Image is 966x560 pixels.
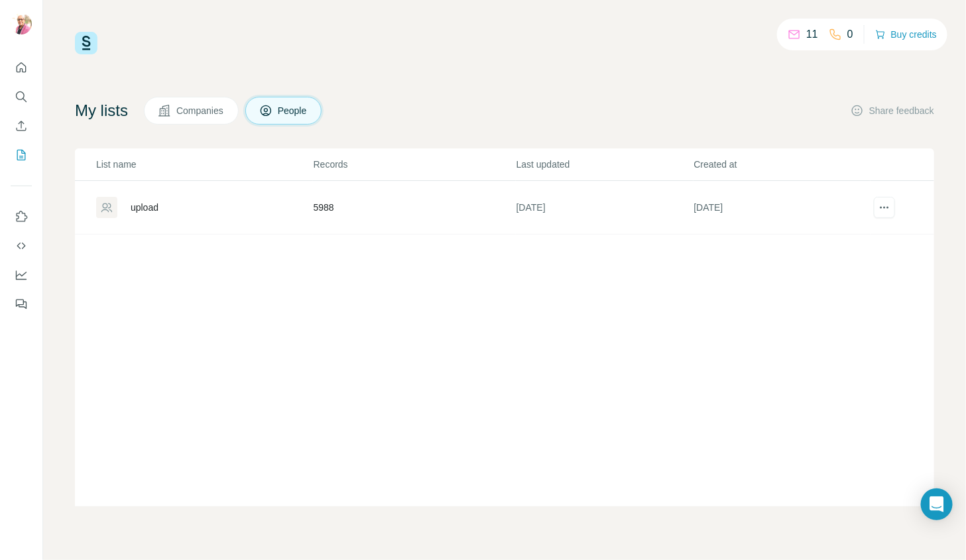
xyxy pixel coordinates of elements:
button: Enrich CSV [11,114,32,138]
p: List name [96,158,312,171]
p: 0 [847,27,853,42]
button: Buy credits [875,25,937,44]
button: Quick start [11,56,32,80]
td: [DATE] [516,181,694,235]
button: Use Surfe on LinkedIn [11,205,32,229]
div: Open Intercom Messenger [921,488,953,520]
td: [DATE] [694,181,871,235]
button: Dashboard [11,263,32,287]
button: Search [11,85,32,109]
img: Surfe Logo [75,32,97,54]
td: 5988 [313,181,516,235]
h4: My lists [75,100,128,121]
div: upload [131,201,158,214]
p: 11 [806,27,818,42]
button: Feedback [11,292,32,316]
button: actions [874,197,895,218]
span: People [278,104,308,117]
button: Use Surfe API [11,234,32,258]
img: Avatar [11,13,32,34]
button: My lists [11,143,32,167]
span: Companies [176,104,225,117]
p: Created at [694,158,871,171]
button: Share feedback [851,104,934,117]
p: Last updated [516,158,693,171]
p: Records [314,158,515,171]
